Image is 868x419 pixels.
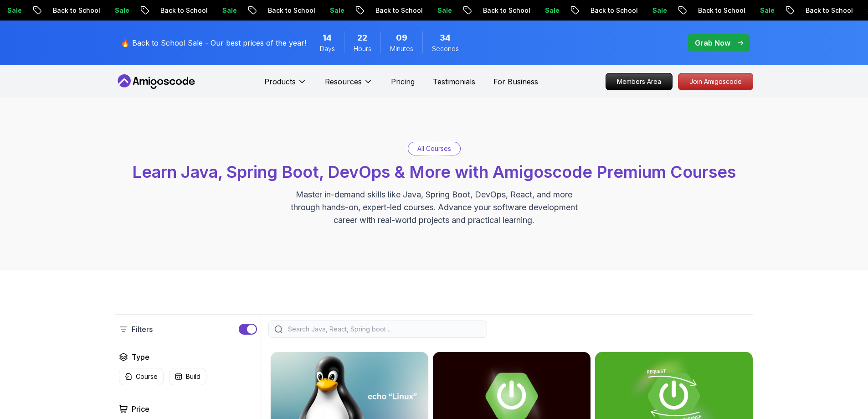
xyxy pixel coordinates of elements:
[678,73,753,90] a: Join Amigoscode
[432,6,494,15] p: Back to School
[387,6,416,15] p: Sale
[432,44,459,53] span: Seconds
[391,76,415,87] a: Pricing
[678,73,753,90] p: Join Amigoscode
[121,37,306,48] p: 🔥 Back to School Sale - Our best prices of the year!
[357,31,367,44] span: 22 Hours
[390,44,413,53] span: Minutes
[132,324,153,335] p: Filters
[264,76,296,87] p: Products
[325,6,387,15] p: Back to School
[494,6,524,15] p: Sale
[417,144,451,153] p: All Courses
[354,44,371,53] span: Hours
[606,73,673,90] a: Members Area
[132,403,149,414] h2: Price
[186,372,200,381] p: Build
[602,6,631,15] p: Sale
[755,6,817,15] p: Back to School
[325,76,373,94] button: Resources
[264,76,307,94] button: Products
[540,6,602,15] p: Back to School
[440,31,451,44] span: 34 Seconds
[325,76,362,87] p: Resources
[110,6,172,15] p: Back to School
[493,76,538,87] a: For Business
[817,6,846,15] p: Sale
[606,73,672,90] p: Members Area
[169,368,206,385] button: Build
[647,6,709,15] p: Back to School
[217,6,279,15] p: Back to School
[396,31,407,44] span: 9 Minutes
[279,6,308,15] p: Sale
[323,31,332,44] span: 14 Days
[64,6,93,15] p: Sale
[119,368,164,385] button: Course
[132,162,736,182] span: Learn Java, Spring Boot, DevOps & More with Amigoscode Premium Courses
[320,44,335,53] span: Days
[433,76,475,87] a: Testimonials
[136,372,158,381] p: Course
[132,352,149,362] h2: Type
[281,188,587,227] p: Master in-demand skills like Java, Spring Boot, DevOps, React, and more through hands-on, expert-...
[172,6,201,15] p: Sale
[695,37,730,48] p: Grab Now
[709,6,739,15] p: Sale
[2,6,64,15] p: Back to School
[286,325,481,334] input: Search Java, React, Spring boot ...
